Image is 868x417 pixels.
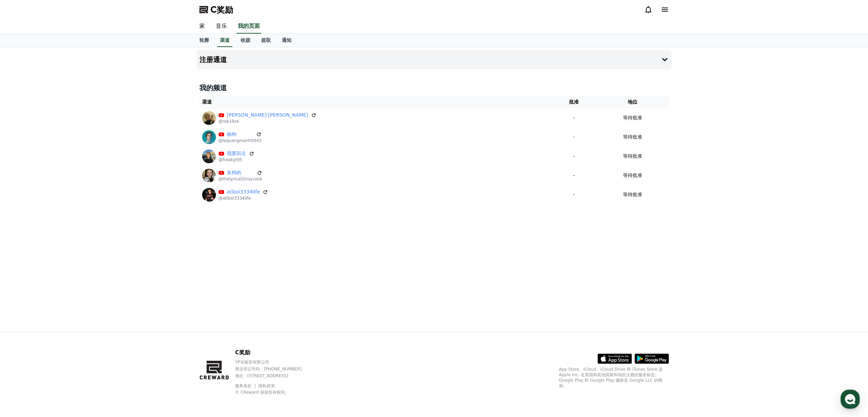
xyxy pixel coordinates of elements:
[199,56,227,64] font: 注册通道
[235,349,250,356] font: C奖励
[202,130,216,144] img: 杨钩
[227,131,236,137] font: 杨钩
[235,34,256,47] a: 收据
[276,34,297,47] a: 通知
[219,119,239,124] font: @rok19ze
[573,153,575,159] font: -
[623,115,642,120] font: 等待批准
[227,111,308,119] a: [PERSON_NAME]·[PERSON_NAME]
[238,23,260,29] font: 我的页面
[202,99,212,105] font: 渠道
[219,177,262,181] font: @thelyrical1troycook
[573,115,575,120] font: -
[220,37,230,43] font: 渠道
[219,138,262,143] font: @lequangmanh5043
[210,19,232,34] a: 音乐
[197,50,672,69] button: 注册通道
[623,134,642,140] font: 等待批准
[258,383,275,388] a: 隐私政策
[219,196,251,201] font: @atlboi3334life
[235,360,269,365] font: YP实验室有限公司
[217,34,232,47] a: 渠道
[235,367,302,371] font: 商业登记号码：[PHONE_NUMBER]
[235,373,288,378] font: 地址 : [STREET_ADDRESS]
[282,37,291,43] font: 通知
[623,153,642,159] font: 等待批准
[623,192,642,197] font: 等待批准
[628,99,637,105] font: 地位
[202,150,216,163] img: 我要回去
[199,4,233,15] a: C奖励
[236,19,261,34] a: 我的页面
[199,23,205,29] font: 家
[241,37,250,43] font: 收据
[202,188,216,202] img: atlboi3334life
[194,34,215,47] a: 轮廓
[573,134,575,140] font: -
[227,169,254,176] a: 灰狗的
[227,170,241,175] font: 灰狗的
[261,37,271,43] font: 提取
[199,37,209,43] font: 轮廓
[227,151,246,156] font: 我要回去
[256,34,276,47] a: 提取
[559,367,663,388] font: App Store、iCloud、iCloud Drive 和 iTunes Store 是 Apple Inc. 在美国和其他国家和地区注册的服务标志。Google Play 和 Google...
[202,169,216,182] img: 灰狗的
[202,111,216,125] img: 布莱克·赫尔
[199,84,227,92] font: 我的频道
[216,23,227,29] font: 音乐
[227,188,260,195] a: atlboi3334life
[194,19,210,34] a: 家
[573,192,575,197] font: -
[235,390,289,395] font: © CReward 保留所有权利。
[235,383,252,388] font: 服务条款
[573,172,575,178] font: -
[227,131,253,138] a: 杨钩
[235,383,257,388] a: 服务条款
[227,189,260,194] font: atlboi3334life
[227,150,246,157] a: 我要回去
[219,157,242,162] font: @freakyt95
[227,112,308,118] font: [PERSON_NAME]·[PERSON_NAME]
[210,5,233,14] font: C奖励
[569,99,579,105] font: 批准
[623,172,642,178] font: 等待批准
